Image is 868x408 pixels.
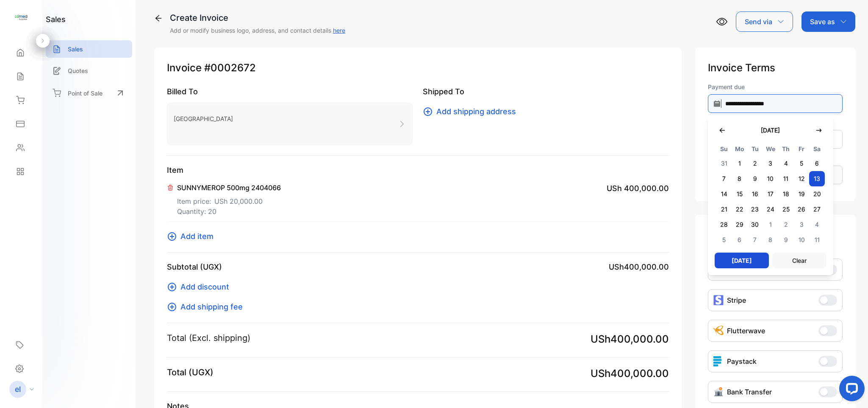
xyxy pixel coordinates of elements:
span: 7 [716,171,732,186]
button: Add shipping address [423,106,521,117]
span: USh400,000.00 [591,366,669,381]
p: Save as [810,17,835,27]
a: Point of Sale [46,84,132,102]
span: Fr [794,144,810,154]
span: USh400,000.00 [591,332,669,347]
p: Quotes [68,66,88,75]
p: Invoice [167,60,669,76]
p: Item [167,164,669,176]
button: Send via [736,11,793,32]
p: Billed To [167,86,413,97]
div: Create Invoice [170,11,345,24]
img: icon [713,295,724,305]
span: 11 [809,232,825,248]
span: 12 [794,171,810,186]
span: 31 [716,156,732,171]
span: 3 [794,217,810,232]
span: 14 [716,186,732,202]
p: Subtotal (UGX) [167,261,222,273]
span: 28 [716,217,732,232]
span: 8 [763,232,779,248]
span: USh400,000.00 [609,261,669,273]
span: 9 [747,171,763,186]
img: Icon [713,326,724,336]
p: Point of Sale [68,89,103,98]
button: Add discount [167,281,234,293]
span: 20 [809,186,825,202]
p: Sales [68,45,83,53]
p: Shipped To [423,86,668,97]
span: 10 [794,232,810,248]
p: Send via [745,17,772,27]
span: 4 [809,217,825,232]
img: Icon [713,387,724,397]
span: 9 [778,232,794,248]
span: 29 [732,217,747,232]
span: 21 [716,202,732,217]
p: Invoice Terms [708,60,843,76]
span: 19 [794,186,810,202]
p: Quantity: 20 [177,206,281,217]
span: 11 [778,171,794,186]
span: 2 [747,156,763,171]
p: Paystack [727,356,757,366]
span: Add discount [180,281,229,293]
span: 3 [763,156,779,171]
span: 2 [778,217,794,232]
span: We [763,144,779,154]
span: 16 [747,186,763,202]
span: 23 [747,202,763,217]
p: Flutterwave [727,326,765,336]
p: el [15,384,21,395]
span: 27 [809,202,825,217]
span: Mo [732,144,747,154]
iframe: LiveChat chat widget [832,372,868,408]
span: USh 20,000.00 [214,196,263,206]
button: [DATE] [715,253,769,268]
span: 30 [747,217,763,232]
span: 7 [747,232,763,248]
span: 6 [732,232,747,248]
span: 15 [732,186,747,202]
span: Sa [809,144,825,154]
span: 26 [794,202,810,217]
span: Tu [747,144,763,154]
span: 10 [763,171,779,186]
p: [GEOGRAPHIC_DATA] [174,113,233,125]
p: Total (UGX) [167,366,214,379]
img: icon [713,356,724,366]
p: Add or modify business logo, address, and contact details [170,26,345,35]
span: 22 [732,202,747,217]
span: 6 [809,156,825,171]
span: Th [778,144,794,154]
a: here [333,27,345,34]
span: 17 [763,186,779,202]
span: 1 [763,217,779,232]
button: Add shipping fee [167,301,248,312]
span: 13 [809,171,825,186]
button: [DATE] [752,121,788,139]
p: Bank Transfer [727,387,772,397]
a: Sales [46,40,132,58]
span: USh 400,000.00 [607,183,669,194]
span: 18 [778,186,794,202]
span: 1 [732,156,747,171]
p: Item price: [177,193,281,206]
span: 25 [778,202,794,217]
p: SUNNYMEROP 500mg 2404066 [177,183,281,193]
span: Su [716,144,732,154]
button: Save as [801,11,855,32]
span: 5 [716,232,732,248]
h1: sales [46,14,66,25]
p: Total (Excl. shipping) [167,332,250,344]
p: Stripe [727,295,746,305]
span: 24 [763,202,779,217]
button: Clear [772,253,826,268]
span: 4 [778,156,794,171]
a: Quotes [46,62,132,79]
span: 8 [732,171,747,186]
span: 5 [794,156,810,171]
span: Add shipping fee [180,301,243,312]
span: Add shipping address [436,106,516,117]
